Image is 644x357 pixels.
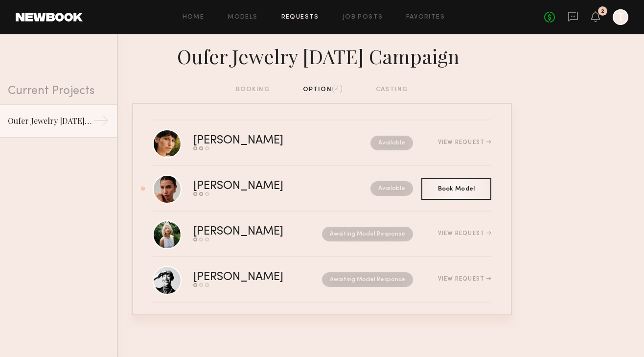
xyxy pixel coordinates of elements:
[132,42,512,69] div: Oufer Jewelry [DATE] Campaign
[438,186,475,192] span: Book Model
[193,272,303,283] div: [PERSON_NAME]
[153,212,491,257] a: [PERSON_NAME]Awaiting Model ResponseView Request
[406,14,445,21] a: Favorites
[8,115,93,127] div: Oufer Jewelry [DATE] Campaign
[228,14,257,21] a: Models
[153,120,491,166] a: [PERSON_NAME]AvailableView Request
[153,257,491,303] a: [PERSON_NAME]Awaiting Model ResponseView Request
[438,140,491,145] div: View Request
[438,276,491,282] div: View Request
[322,227,413,241] nb-request-status: Awaiting Model Response
[370,136,413,150] nb-request-status: Available
[93,113,109,132] div: →
[601,9,604,14] div: 2
[193,226,303,238] div: [PERSON_NAME]
[193,135,327,146] div: [PERSON_NAME]
[343,14,383,21] a: Job Posts
[281,14,319,21] a: Requests
[613,9,628,25] a: T
[153,166,491,212] a: [PERSON_NAME]Available
[370,181,413,196] nb-request-status: Available
[322,272,413,287] nb-request-status: Awaiting Model Response
[193,181,327,192] div: [PERSON_NAME]
[183,14,205,21] a: Home
[438,231,491,237] div: View Request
